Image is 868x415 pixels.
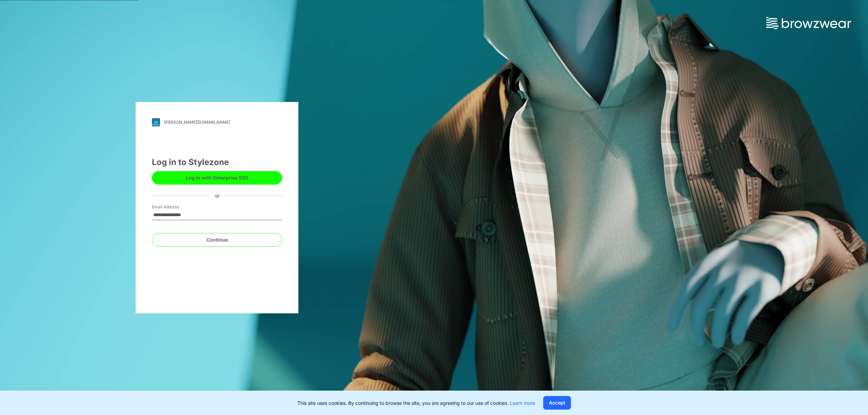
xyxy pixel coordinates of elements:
p: This site uses cookies. By continuing to browse the site, you are agreeing to our use of cookies. [297,399,535,407]
a: [PERSON_NAME][DOMAIN_NAME] [152,118,282,126]
a: Learn more [510,400,535,406]
button: Accept [543,396,571,410]
div: [PERSON_NAME][DOMAIN_NAME] [164,120,230,125]
button: Continue [152,233,282,247]
button: Log in with Enterprise SSO [152,171,282,185]
label: Email Address [152,204,199,210]
div: Log in to Stylezone [152,156,282,168]
img: svg+xml;base64,PHN2ZyB3aWR0aD0iMjgiIGhlaWdodD0iMjgiIHZpZXdCb3g9IjAgMCAyOCAyOCIgZmlsbD0ibm9uZSIgeG... [152,118,160,126]
img: browzwear-logo.73288ffb.svg [766,17,851,29]
div: or [210,192,225,199]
